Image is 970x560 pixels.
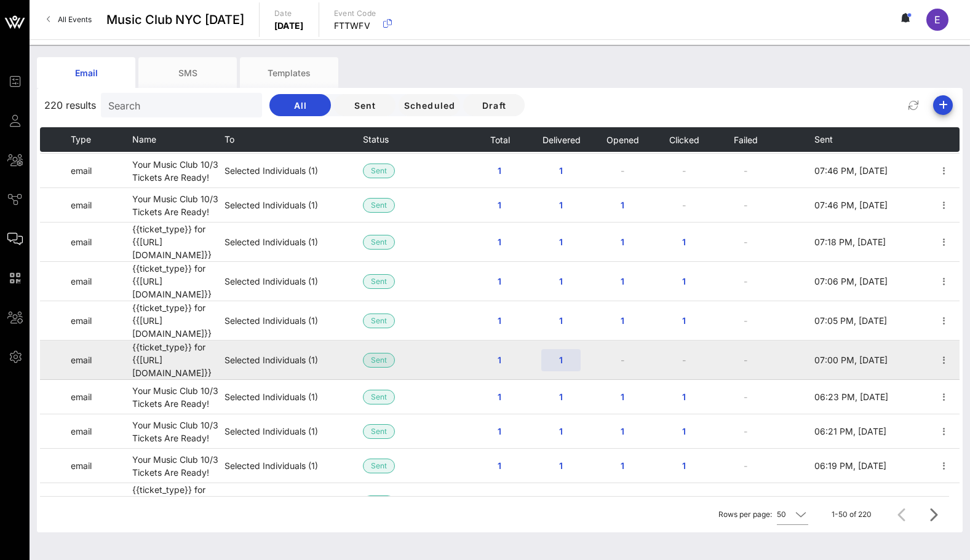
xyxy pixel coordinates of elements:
span: Sent [371,459,387,473]
div: Templates [240,57,338,88]
button: Draft [463,94,525,116]
div: E [926,9,948,31]
span: 07:00 PM, [DATE] [814,355,888,365]
span: 1 [613,426,632,436]
button: 1 [541,492,581,514]
span: 1 [551,392,571,402]
p: FTTWFV [334,20,376,32]
td: email [71,154,132,188]
td: {{ticket_type}} for {{[URL][DOMAIN_NAME]}} [132,223,225,262]
button: Scheduled [399,94,460,116]
td: {{ticket_type}} for {{[URL][DOMAIN_NAME]}} [132,341,225,380]
button: 1 [480,386,519,408]
td: email [71,341,132,380]
button: 1 [541,386,581,408]
button: Sent [334,94,396,116]
span: All [279,100,321,111]
td: {{ticket_type}} for {{[URL][DOMAIN_NAME]}} [132,483,225,523]
span: 1 [551,426,571,436]
td: Selected Individuals (1) [225,301,363,341]
div: Email [37,57,135,88]
button: Clicked [669,127,699,152]
button: All [269,94,331,116]
span: 1 [490,237,509,247]
td: Selected Individuals (1) [225,449,363,483]
button: 1 [541,349,581,371]
button: Total [490,127,510,152]
span: Sent [344,100,386,111]
th: Status [363,127,431,152]
span: Sent [371,425,387,438]
span: 1 [551,355,571,365]
button: Failed [733,127,758,152]
button: 1 [541,270,581,293]
button: 1 [480,194,519,216]
button: 1 [480,349,519,371]
span: Type [71,134,91,144]
span: 06:23 PM, [DATE] [814,392,888,402]
button: Opened [606,127,639,152]
span: 06:19 PM, [DATE] [814,460,886,471]
button: 1 [603,231,642,253]
td: Selected Individuals (1) [225,223,363,262]
span: Sent [371,199,387,212]
span: 1 [674,276,694,286]
span: 1 [490,165,509,176]
th: Sent [814,127,891,152]
span: 1 [551,165,571,176]
button: 1 [480,420,519,443]
td: email [71,414,132,449]
span: 1 [613,315,632,326]
span: 1 [613,460,632,471]
td: email [71,380,132,414]
button: 1 [603,455,642,477]
td: Your Music Club 10/3 Tickets Are Ready! [132,380,225,414]
span: 1 [551,276,571,286]
button: 1 [603,194,642,216]
span: 07:46 PM, [DATE] [814,165,888,176]
span: 1 [674,237,694,247]
th: Type [71,127,132,152]
span: 1 [490,460,509,471]
span: Draft [473,100,515,111]
span: 1 [490,315,509,326]
span: Delivered [542,135,581,145]
button: 1 [603,310,642,332]
td: Your Music Club 10/3 Tickets Are Ready! [132,414,225,449]
a: All Events [39,10,99,30]
td: {{ticket_type}} for {{[URL][DOMAIN_NAME]}} [132,301,225,341]
button: 1 [480,270,519,293]
th: Clicked [653,127,715,152]
th: Name [132,127,225,152]
button: 1 [541,310,581,332]
span: E [934,14,940,26]
td: Selected Individuals (1) [225,188,363,223]
button: 1 [480,455,519,477]
th: Opened [592,127,653,152]
button: 1 [664,420,704,443]
span: Sent [371,235,387,249]
span: Failed [733,135,758,145]
span: Sent [371,275,387,288]
td: Your Music Club 10/3 Tickets Are Ready! [132,188,225,223]
button: 1 [541,420,581,443]
button: 1 [664,455,704,477]
td: Selected Individuals (1) [225,341,363,380]
span: Clicked [669,135,699,145]
td: Selected Individuals (1) [225,380,363,414]
span: Sent [371,314,387,328]
button: 1 [664,270,704,293]
span: 220 results [44,98,96,112]
span: 1 [490,392,509,402]
div: 50Rows per page: [777,505,808,524]
button: 1 [480,160,519,182]
span: 1 [551,200,571,210]
p: Event Code [334,7,376,20]
span: 1 [551,460,571,471]
span: 1 [674,315,694,326]
p: [DATE] [274,20,304,32]
span: Opened [606,135,639,145]
td: Selected Individuals (1) [225,262,363,301]
span: Status [363,134,389,144]
div: 1-50 of 220 [832,509,872,520]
